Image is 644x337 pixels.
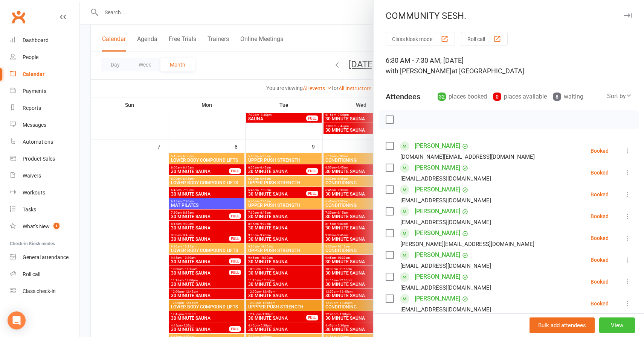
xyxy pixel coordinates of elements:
[23,105,41,111] div: Reports
[10,249,79,266] a: General attendance kiosk mode
[493,91,547,102] div: places available
[386,91,420,102] div: Attendees
[415,271,460,283] a: [PERSON_NAME]
[553,93,561,101] div: 8
[23,288,56,294] div: Class check-in
[23,254,69,260] div: General attendance
[9,8,28,26] a: Clubworx
[23,139,53,145] div: Automations
[400,305,491,314] div: [EMAIL_ADDRESS][DOMAIN_NAME]
[23,37,49,43] div: Dashboard
[400,261,491,271] div: [EMAIL_ADDRESS][DOMAIN_NAME]
[400,174,491,184] div: [EMAIL_ADDRESS][DOMAIN_NAME]
[461,32,508,46] button: Roll call
[10,184,79,201] a: Workouts
[553,91,583,102] div: waiting
[10,201,79,218] a: Tasks
[10,218,79,235] a: What's New1
[23,88,46,94] div: Payments
[23,54,38,60] div: People
[10,32,79,49] a: Dashboard
[10,167,79,184] a: Waivers
[415,293,460,305] a: [PERSON_NAME]
[415,140,460,152] a: [PERSON_NAME]
[23,71,44,77] div: Calendar
[23,190,45,196] div: Workouts
[415,227,460,239] a: [PERSON_NAME]
[493,93,501,101] div: 0
[400,239,534,249] div: [PERSON_NAME][EMAIL_ADDRESS][DOMAIN_NAME]
[400,152,535,162] div: [DOMAIN_NAME][EMAIL_ADDRESS][DOMAIN_NAME]
[591,301,609,306] div: Booked
[591,214,609,219] div: Booked
[10,83,79,100] a: Payments
[10,66,79,83] a: Calendar
[386,67,452,75] span: with [PERSON_NAME]
[23,206,36,213] div: Tasks
[438,93,446,101] div: 32
[10,49,79,66] a: People
[591,148,609,153] div: Booked
[607,91,632,101] div: Sort by
[591,279,609,284] div: Booked
[10,134,79,150] a: Automations
[386,55,632,76] div: 6:30 AM - 7:30 AM, [DATE]
[23,122,46,128] div: Messages
[599,317,635,333] button: View
[10,100,79,117] a: Reports
[400,283,491,293] div: [EMAIL_ADDRESS][DOMAIN_NAME]
[23,156,55,162] div: Product Sales
[591,235,609,241] div: Booked
[530,317,595,333] button: Bulk add attendees
[438,91,487,102] div: places booked
[400,196,491,205] div: [EMAIL_ADDRESS][DOMAIN_NAME]
[23,271,40,277] div: Roll call
[415,184,460,196] a: [PERSON_NAME]
[386,32,455,46] button: Class kiosk mode
[591,192,609,197] div: Booked
[452,67,524,75] span: at [GEOGRAPHIC_DATA]
[415,162,460,174] a: [PERSON_NAME]
[415,249,460,261] a: [PERSON_NAME]
[591,257,609,263] div: Booked
[10,150,79,167] a: Product Sales
[10,117,79,134] a: Messages
[23,223,50,229] div: What's New
[374,11,644,21] div: COMMUNITY SESH.
[8,311,26,329] div: Open Intercom Messenger
[23,173,41,179] div: Waivers
[400,217,491,227] div: [EMAIL_ADDRESS][DOMAIN_NAME]
[10,283,79,300] a: Class kiosk mode
[53,223,60,229] span: 1
[10,266,79,283] a: Roll call
[591,170,609,175] div: Booked
[415,205,460,217] a: [PERSON_NAME]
